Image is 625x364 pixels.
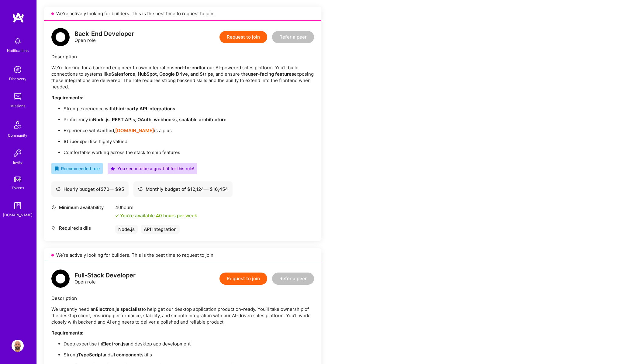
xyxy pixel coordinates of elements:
[12,200,24,212] img: guide book
[12,64,24,76] img: discovery
[51,95,83,101] strong: Requirements:
[7,47,29,54] div: Notifications
[272,31,314,43] button: Refer a peer
[54,167,59,171] i: icon RecommendedBadge
[64,105,314,112] p: Strong experience with
[56,186,124,192] div: Hourly budget of $ 70 — $ 95
[51,306,314,325] p: We urgently need an to help get our desktop application production-ready. You’ll take ownership o...
[219,31,267,43] button: Request to join
[138,186,228,192] div: Monthly budget of $ 12,124 — $ 16,454
[13,159,22,166] div: Invite
[9,76,26,82] div: Discovery
[102,341,126,347] strong: Electron.js
[51,28,70,46] img: logo
[114,106,175,112] strong: third-party API integrations
[12,35,24,47] img: bell
[64,139,77,144] strong: Stripe
[51,225,112,231] div: Required skills
[96,306,142,312] strong: Electron.js specialist
[12,12,24,23] img: logo
[3,212,33,218] div: [DOMAIN_NAME]
[219,273,267,285] button: Request to join
[115,214,119,218] i: icon Check
[12,340,24,352] img: User Avatar
[10,118,25,132] img: Community
[10,103,25,109] div: Missions
[51,295,314,301] div: Description
[115,212,197,219] div: You're available 40 hours per week
[51,205,56,210] i: icon Clock
[12,147,24,159] img: Invite
[64,341,314,347] p: Deep expertise in and desktop app development
[54,165,100,172] div: Recommended role
[51,204,112,211] div: Minimum availability
[64,116,314,123] p: Proficiency in
[64,138,314,145] p: expertise highly valued
[141,225,180,234] div: API Integration
[74,272,136,279] div: Full-Stack Developer
[56,187,60,191] i: icon Cash
[64,149,314,156] p: Comfortable working across the stack to ship features
[51,270,70,288] img: logo
[93,117,226,122] strong: Node.js, REST APIs, OAuth, webhooks, scalable architecture
[12,185,24,191] div: Tokens
[111,165,194,172] div: You seem to be a great fit for this role!
[8,132,27,139] div: Community
[248,71,294,77] strong: user-facing features
[51,53,314,60] div: Description
[111,167,115,171] i: icon PurpleStar
[51,330,83,336] strong: Requirements:
[111,71,213,77] strong: Salesforce, HubSpot, Google Drive, and Stripe
[115,225,138,234] div: Node.js
[51,64,314,90] p: We’re looking for a backend engineer to own integrations for our AI-powered sales platform. You’l...
[64,127,314,134] p: Experience with is a plus
[12,91,24,103] img: teamwork
[44,248,321,262] div: We’re actively looking for builders. This is the best time to request to join.
[74,272,136,285] div: Open role
[272,273,314,285] button: Refer a peer
[110,352,141,358] strong: UI component
[14,177,21,182] img: tokens
[64,352,314,358] p: Strong and skills
[115,128,154,133] a: [DOMAIN_NAME]
[138,187,143,191] i: icon Cash
[174,65,200,70] strong: end-to-end
[78,352,102,358] strong: TypeScript
[74,31,134,37] div: Back-End Developer
[10,340,25,352] a: User Avatar
[98,128,115,133] strong: Unified,
[74,31,134,43] div: Open role
[44,7,321,21] div: We’re actively looking for builders. This is the best time to request to join.
[51,226,56,230] i: icon Tag
[115,204,197,211] div: 40 hours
